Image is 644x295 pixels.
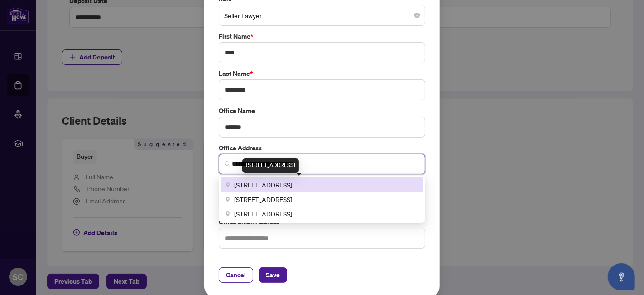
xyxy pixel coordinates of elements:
button: Open asap [608,263,635,290]
span: [STREET_ADDRESS] [234,180,292,190]
button: Cancel [219,267,253,283]
img: search_icon [225,161,230,167]
label: Last Name [219,69,425,79]
label: Office Email Address [219,217,425,227]
label: Office Address [219,143,425,153]
span: Cancel [226,268,246,282]
span: close-circle [414,13,420,18]
span: Save [266,268,280,282]
button: Save [259,267,287,283]
div: [STREET_ADDRESS] [242,158,299,173]
span: [STREET_ADDRESS] [234,209,292,219]
span: [STREET_ADDRESS] [234,194,292,204]
label: Office Name [219,106,425,116]
label: First Name [219,31,425,41]
span: Seller Lawyer [224,7,420,24]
